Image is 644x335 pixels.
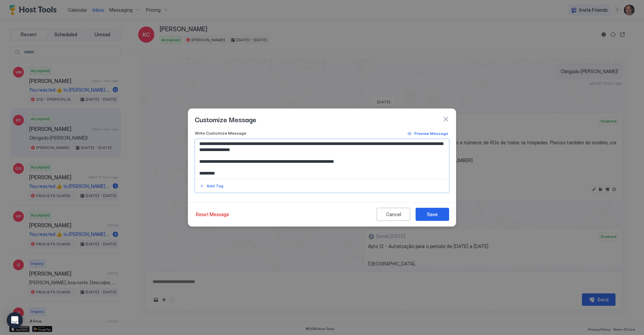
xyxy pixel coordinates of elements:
[199,182,224,190] button: Add Tag
[427,211,438,218] div: Save
[195,139,449,179] textarea: Input Field
[377,208,410,221] button: Cancel
[407,130,449,138] button: Preview Message
[195,208,230,221] button: Reset Message
[7,312,23,328] div: Open Intercom Messenger
[416,208,449,221] button: Save
[207,183,223,189] div: Add Tag
[195,114,256,124] span: Customize Message
[196,211,229,218] div: Reset Message
[386,211,401,218] div: Cancel
[195,131,246,136] span: Write Customize Message
[414,131,448,137] div: Preview Message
